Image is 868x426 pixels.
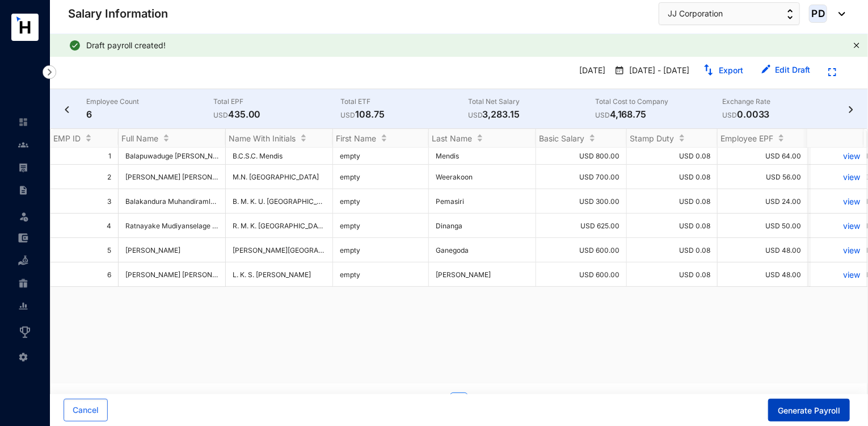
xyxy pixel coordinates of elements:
[125,270,237,279] span: [PERSON_NAME] [PERSON_NAME]
[765,246,801,254] span: USD 48.00
[627,129,718,148] th: Stamp Duty
[229,133,296,143] span: Name With Initials
[595,96,722,107] p: Total Cost to Company
[68,39,82,52] img: alert-icon-success.755a801dcbde06256afb241ffe65d376.svg
[719,65,743,75] a: Export
[723,110,738,121] p: USD
[18,256,28,266] img: loan-unselected.d74d20a04637f2d15ab5.svg
[9,272,36,295] li: Gratuity
[468,96,595,107] p: Total Net Salary
[579,246,620,254] span: USD 600.00
[333,189,429,214] td: empty
[429,262,536,287] td: [PERSON_NAME]
[213,107,340,121] p: 435.00
[64,399,108,421] button: Cancel
[341,96,468,107] p: Total ETF
[833,12,845,16] img: dropdown-black.8e83cc76930a90b1a4fdb6d089b7bf3a.svg
[333,165,429,189] td: empty
[450,392,468,411] li: 1
[765,222,801,230] span: USD 50.00
[768,399,850,421] button: Generate Payroll
[18,233,28,243] img: expense-unselected.2edcf0507c847f3e9e96.svg
[818,172,860,182] a: view
[125,197,300,206] span: Balakandura Muhandiramlage Krishan Udara Pemasiri
[818,197,860,206] a: view
[473,392,491,411] button: right
[226,148,333,165] td: B.C.S.C. Mendis
[679,222,710,230] span: USD 0.08
[61,106,73,113] img: chevron-left-black.080a3cd1beb81d71c13fdb72827950c5.svg
[679,197,710,206] span: USD 0.08
[468,107,595,121] p: 3,283.15
[125,152,285,160] span: Balapuwaduge [PERSON_NAME] Collindra Mendis
[668,7,723,20] span: JJ Corporation
[723,107,850,121] p: 0.0033
[213,110,228,121] p: USD
[50,214,119,238] td: 4
[818,245,860,255] p: view
[766,173,801,181] span: USD 56.00
[473,392,491,411] li: Next Page
[18,140,28,150] img: people-unselected.118708e94b43a90eceab.svg
[333,262,429,287] td: empty
[50,129,119,148] th: EMP ID
[125,173,237,181] span: [PERSON_NAME] [PERSON_NAME]
[341,107,468,121] p: 108.75
[9,111,36,133] li: Home
[614,65,625,76] img: payroll-calender.2a2848c9e82147e90922403bdc96c587.svg
[226,262,333,287] td: L. K. S. [PERSON_NAME]
[630,133,674,143] span: Stamp Duty
[539,133,584,143] span: Basic Salary
[450,393,467,410] a: 1
[9,133,36,156] li: Contacts
[818,151,860,161] p: view
[86,107,213,121] p: 6
[536,129,627,148] th: Basic Salary
[811,9,825,18] span: PD
[226,214,333,238] td: R. M. K. [GEOGRAPHIC_DATA]
[18,185,28,195] img: contract-unselected.99e2b2107c0a7dd48938.svg
[761,65,770,74] img: edit.b4a5041f3f6abf5ecd95e844d29cd5d6.svg
[818,221,860,231] a: view
[429,165,536,189] td: Weerakoon
[679,270,710,279] span: USD 0.08
[694,61,752,80] button: Export
[703,64,714,76] img: export.331d0dd4d426c9acf19646af862b8729.svg
[86,96,213,107] p: Employee Count
[679,152,710,160] span: USD 0.08
[775,65,810,74] a: Edit Draft
[43,65,56,79] img: nav-icon-right.af6afadce00d159da59955279c43614e.svg
[853,42,860,49] button: close
[579,152,620,160] span: USD 800.00
[86,40,849,51] div: Draft payroll created!
[226,165,333,189] td: M.N. [GEOGRAPHIC_DATA]
[341,110,356,121] p: USD
[18,301,28,311] img: report-unselected.e6a6b4230fc7da01f883.svg
[429,129,536,148] th: Last Name
[429,238,536,262] td: Ganegoda
[679,246,710,254] span: USD 0.08
[18,352,28,362] img: settings-unselected.1febfda315e6e19643a1.svg
[468,110,483,121] p: USD
[18,211,30,222] img: leave-unselected.2934df6273408c3f84d9.svg
[787,9,793,19] img: up-down-arrow.74152d26bf9780fbf563ca9c90304185.svg
[50,189,119,214] td: 3
[9,249,36,272] li: Loan
[429,148,536,165] td: Mendis
[765,197,801,206] span: USD 24.00
[845,106,857,113] img: chevron-right-black.d76562a91e70cdd25423736488a1c58a.svg
[625,65,689,77] p: [DATE] - [DATE]
[53,133,81,143] span: EMP ID
[427,392,445,411] li: Previous Page
[68,6,168,22] p: Salary Information
[595,110,610,121] p: USD
[580,222,620,230] span: USD 625.00
[50,262,119,287] td: 6
[818,270,860,279] p: view
[579,173,620,181] span: USD 700.00
[226,129,333,148] th: Name With Initials
[213,96,340,107] p: Total EPF
[119,129,226,148] th: Full Name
